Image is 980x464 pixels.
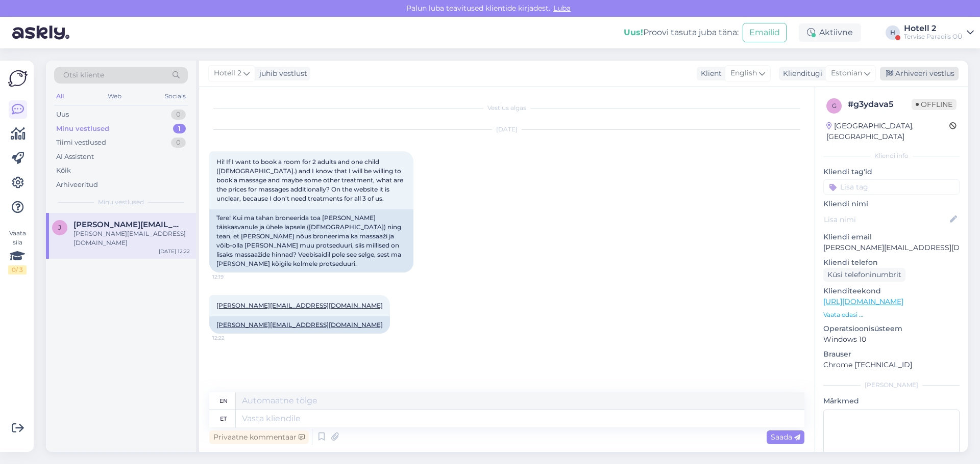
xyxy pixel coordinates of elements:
[171,138,186,148] div: 0
[216,158,405,202] span: Hi! If I want to book a room for 2 adults and one child ([DEMOGRAPHIC_DATA].) and I know that I w...
[73,220,180,229] span: jana.vainovska@gmail.com
[54,90,66,103] div: All
[209,125,804,134] div: [DATE]
[56,138,106,148] div: Tiimi vestlused
[212,273,251,281] span: 12:19
[823,179,960,195] input: Lisa tag
[823,380,960,390] div: [PERSON_NAME]
[8,229,27,275] div: Vaata siia
[163,90,188,103] div: Socials
[823,151,960,160] div: Kliendi info
[216,302,383,309] a: [PERSON_NAME][EMAIL_ADDRESS][DOMAIN_NAME]
[823,323,960,334] p: Operatsioonisüsteem
[824,214,948,225] input: Lisa nimi
[823,242,960,253] p: [PERSON_NAME][EMAIL_ADDRESS][DOMAIN_NAME]
[832,102,837,110] span: g
[63,70,104,80] span: Otsi kliente
[823,297,903,306] a: [URL][DOMAIN_NAME]
[779,68,822,79] div: Klienditugi
[171,110,186,120] div: 0
[823,334,960,345] p: Windows 10
[823,286,960,296] p: Klienditeekond
[56,180,98,190] div: Arhiveeritud
[823,310,960,319] p: Vaata edasi ...
[56,166,71,176] div: Kõik
[823,167,960,177] p: Kliendi tag'id
[730,68,757,79] span: English
[904,33,963,41] div: Tervise Paradiis OÜ
[98,198,144,207] span: Minu vestlused
[912,99,957,110] span: Offline
[216,321,383,329] a: [PERSON_NAME][EMAIL_ADDRESS][DOMAIN_NAME]
[823,396,960,406] p: Märkmed
[886,25,900,40] div: H
[904,24,974,41] a: Hotell 2Tervise Paradiis OÜ
[212,334,251,342] span: 12:22
[209,430,309,444] div: Privaatne kommentaar
[743,23,787,42] button: Emailid
[826,121,949,142] div: [GEOGRAPHIC_DATA], [GEOGRAPHIC_DATA]
[214,68,241,79] span: Hotell 2
[209,103,804,113] div: Vestlus algas
[58,224,61,231] span: j
[8,265,27,275] div: 0 / 3
[173,124,186,134] div: 1
[697,68,722,79] div: Klient
[8,69,28,88] img: Askly Logo
[159,248,190,255] div: [DATE] 12:22
[209,209,413,272] div: Tere! Kui ma tahan broneerida toa [PERSON_NAME] täiskasvanule ja ühele lapsele ([DEMOGRAPHIC_DATA...
[799,23,861,42] div: Aktiivne
[106,90,124,103] div: Web
[831,68,862,79] span: Estonian
[904,24,963,33] div: Hotell 2
[823,268,905,282] div: Küsi telefoninumbrit
[56,124,109,134] div: Minu vestlused
[56,152,94,162] div: AI Assistent
[823,199,960,209] p: Kliendi nimi
[880,67,959,80] div: Arhiveeri vestlus
[624,28,643,37] b: Uus!
[56,110,69,120] div: Uus
[550,4,574,13] span: Luba
[220,410,227,427] div: et
[771,432,800,442] span: Saada
[848,98,912,111] div: # g3ydava5
[823,257,960,268] p: Kliendi telefon
[219,392,228,410] div: en
[823,232,960,242] p: Kliendi email
[255,68,307,79] div: juhib vestlust
[823,349,960,360] p: Brauser
[624,26,739,39] div: Proovi tasuta juba täna:
[823,360,960,370] p: Chrome [TECHNICAL_ID]
[73,229,190,248] div: [PERSON_NAME][EMAIL_ADDRESS][DOMAIN_NAME]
